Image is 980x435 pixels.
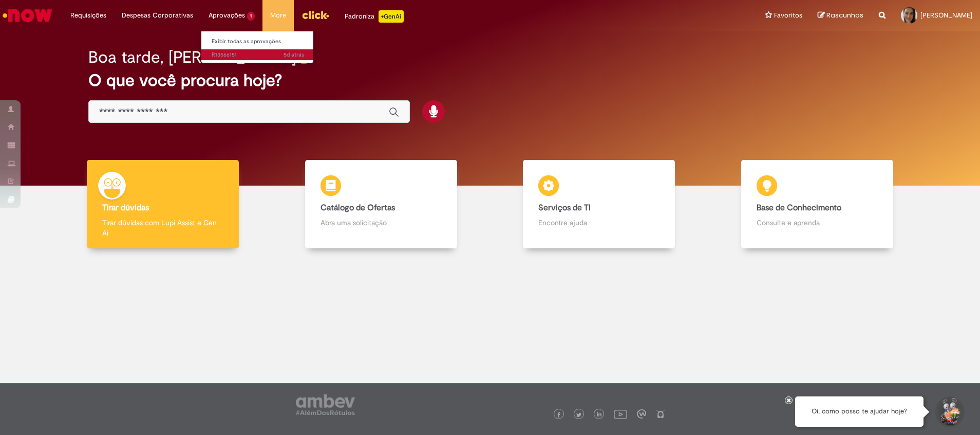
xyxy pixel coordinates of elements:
ul: Aprovações [201,31,314,63]
img: logo_footer_twitter.png [576,412,581,418]
a: Serviços de TI Encontre ajuda [490,160,708,249]
img: logo_footer_youtube.png [614,407,627,421]
p: Encontre ajuda [538,217,659,228]
div: Oi, como posso te ajudar hoje? [795,396,924,427]
b: Serviços de TI [538,203,591,213]
div: Padroniza [345,10,404,23]
img: logo_footer_naosei.png [656,409,665,419]
h2: O que você procura hoje? [88,71,892,89]
a: Exibir todas as aprovações [201,36,314,47]
img: logo_footer_ambev_rotulo_gray.png [296,394,355,415]
img: logo_footer_facebook.png [556,412,561,418]
a: Base de Conhecimento Consulte e aprenda [708,160,927,249]
span: Aprovações [209,10,245,21]
img: ServiceNow [1,5,54,26]
img: logo_footer_workplace.png [637,409,646,419]
span: Favoritos [774,10,802,21]
span: More [270,10,286,21]
a: Tirar dúvidas Tirar dúvidas com Lupi Assist e Gen Ai [54,160,272,249]
p: +GenAi [379,10,404,23]
span: [PERSON_NAME] [920,11,972,20]
span: Rascunhos [826,10,863,20]
button: Iniciar Conversa de Suporte [934,396,965,427]
span: 5d atrás [284,51,304,59]
b: Base de Conhecimento [757,203,841,213]
b: Tirar dúvidas [102,203,149,213]
span: R13566151 [212,51,304,59]
a: Rascunhos [818,11,863,21]
p: Tirar dúvidas com Lupi Assist e Gen Ai [102,217,223,238]
a: Catálogo de Ofertas Abra uma solicitação [272,160,491,249]
img: logo_footer_linkedin.png [597,412,602,418]
h2: Boa tarde, [PERSON_NAME] [88,48,296,66]
img: click_logo_yellow_360x200.png [301,7,329,23]
b: Catálogo de Ofertas [321,203,395,213]
p: Consulte e aprenda [757,217,878,228]
span: Requisições [70,10,106,21]
span: Despesas Corporativas [122,10,193,21]
a: Aberto R13566151 : [201,49,314,61]
p: Abra uma solicitação [321,217,442,228]
time: 26/09/2025 14:57:38 [284,51,304,59]
span: 1 [247,12,255,21]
